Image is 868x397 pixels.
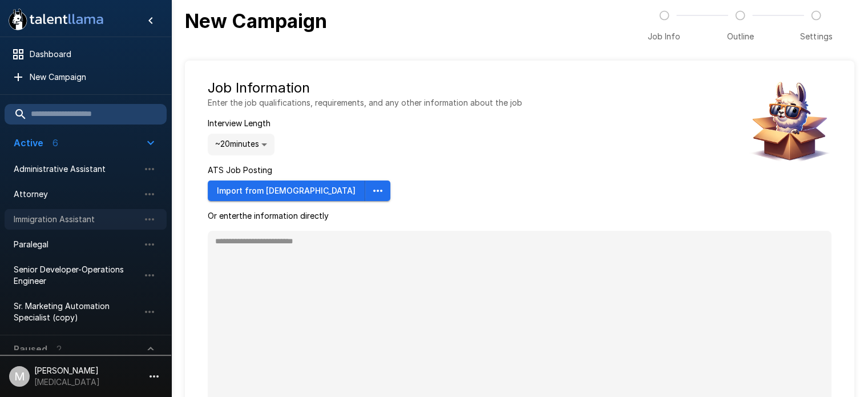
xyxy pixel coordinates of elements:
div: ~ 20 minutes [208,134,274,155]
p: Interview Length [208,118,274,129]
p: Enter the job qualifications, requirements, and any other information about the job [208,97,522,109]
button: Import from [DEMOGRAPHIC_DATA] [208,181,365,202]
p: ATS Job Posting [208,165,390,176]
img: Animated document [746,79,831,165]
h5: Job Information [208,79,522,97]
b: New Campaign [185,9,327,33]
p: Or enter the information directly [208,210,831,222]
